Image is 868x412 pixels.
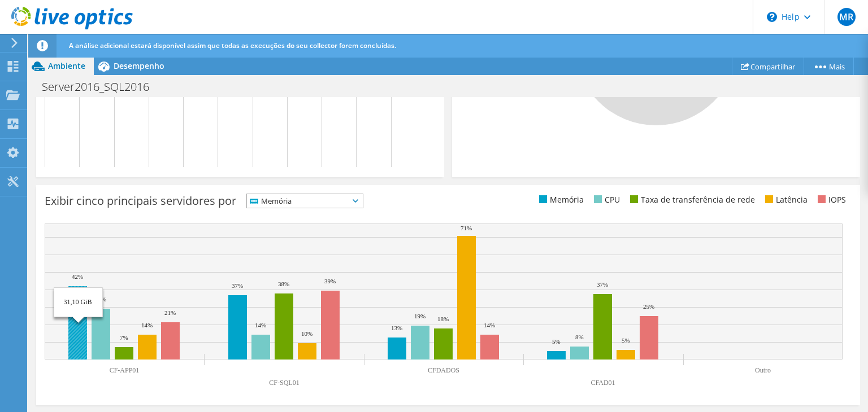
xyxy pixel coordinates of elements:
text: 19% [414,313,426,319]
text: 14% [141,322,153,328]
li: Taxa de transferência de rede [627,194,755,206]
text: 71% [461,225,472,231]
text: CF-APP01 [110,366,140,374]
a: Mais [804,58,854,75]
text: 38% [278,280,289,287]
span: Memória [247,194,349,208]
text: 14% [255,322,266,328]
span: MR [837,8,856,26]
span: A análise adicional estará disponível assim que todas as execuções do seu collector forem concluí... [69,41,396,50]
text: 29% [95,296,106,303]
li: Latência [762,194,808,206]
text: 7% [120,334,128,341]
text: 18% [437,315,449,322]
text: 5% [622,337,630,344]
text: 37% [232,282,243,289]
svg: \n [767,12,777,22]
text: 42% [72,273,83,280]
text: Outro [755,366,771,374]
a: Compartilhar [732,58,804,75]
text: CFDADOS [428,366,459,374]
text: 13% [391,325,402,331]
h1: Server2016_SQL2016 [37,81,167,93]
li: Memória [536,194,584,206]
text: 25% [643,303,654,310]
text: 5% [552,338,561,345]
text: 10% [301,330,313,337]
text: 37% [597,281,608,288]
text: 14% [484,322,495,328]
text: CFAD01 [591,379,615,387]
span: Ambiente [48,60,85,71]
text: 39% [324,278,336,284]
span: Desempenho [114,60,164,71]
text: 8% [575,334,584,340]
li: IOPS [815,194,846,206]
li: CPU [591,194,620,206]
text: CF-SQL01 [269,379,299,387]
text: 21% [164,309,176,316]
